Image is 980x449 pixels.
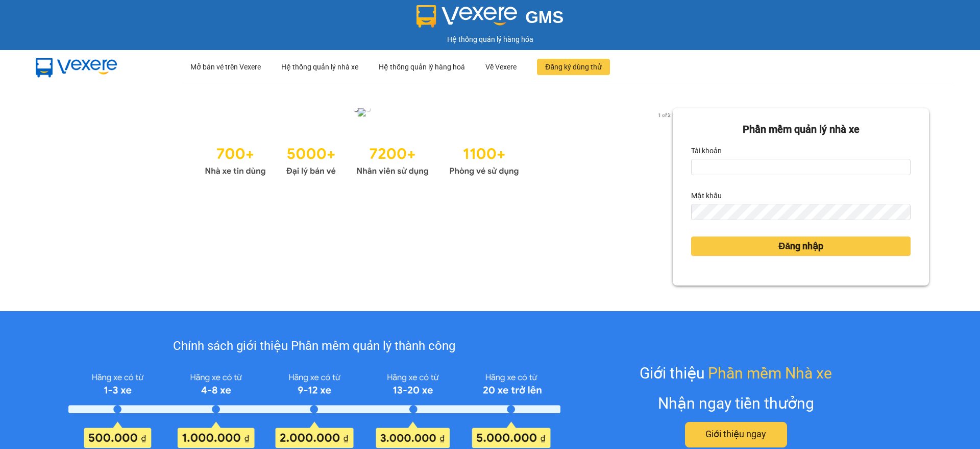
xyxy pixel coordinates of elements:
[51,108,65,120] button: previous slide / item
[691,204,911,220] input: Mật khẩu
[281,51,358,83] div: Hệ thống quản lý nhà xe
[778,239,823,253] span: Đăng nhập
[545,61,602,73] span: Đăng ký dùng thử
[379,51,465,83] div: Hệ thống quản lý hàng hoá
[691,122,911,137] div: Phần mềm quản lý nhà xe
[658,391,814,415] div: Nhận ngay tiền thưởng
[3,34,977,45] div: Hệ thống quản lý hàng hóa
[640,361,832,385] div: Giới thiệu
[691,159,911,175] input: Tài khoản
[525,8,563,27] span: GMS
[708,361,832,385] span: Phần mềm Nhà xe
[205,140,519,179] img: Statistics.png
[485,51,517,83] div: Về Vexere
[658,108,673,120] button: next slide / item
[68,337,560,356] div: Chính sách giới thiệu Phần mềm quản lý thành công
[366,107,370,111] li: slide item 2
[537,59,610,75] button: Đăng ký dùng thử
[416,15,564,23] a: GMS
[190,51,261,83] div: Mở bán vé trên Vexere
[705,427,766,441] span: Giới thiệu ngay
[685,422,787,447] button: Giới thiệu ngay
[416,5,518,28] img: logo 2
[354,107,358,111] li: slide item 1
[691,143,722,159] label: Tài khoản
[655,108,673,122] p: 1 of 2
[691,237,911,256] button: Đăng nhập
[26,50,128,84] img: mbUUG5Q.png
[68,369,560,447] img: policy-intruduce-detail.png
[691,187,722,204] label: Mật khẩu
